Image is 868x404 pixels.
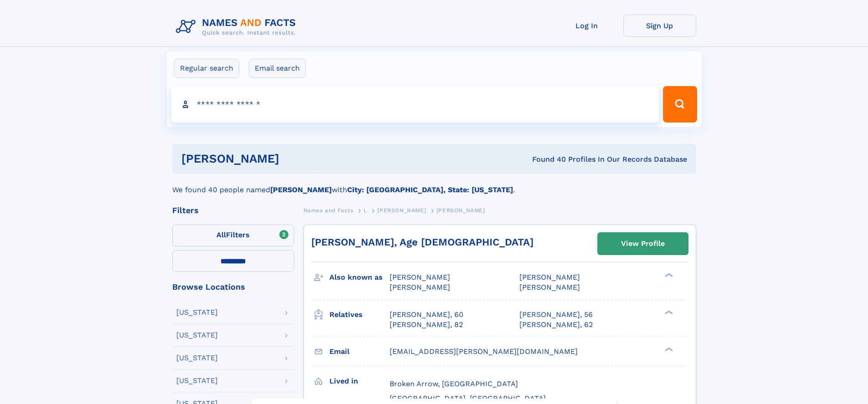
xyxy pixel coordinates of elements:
a: Log In [550,15,623,37]
b: [PERSON_NAME] [270,185,332,194]
button: Search Button [663,86,697,123]
img: Logo Names and Facts [172,15,303,39]
span: [PERSON_NAME] [377,207,426,214]
a: View Profile [598,233,688,255]
div: ❯ [663,272,673,278]
a: [PERSON_NAME], 56 [519,310,593,320]
div: Found 40 Profiles In Our Records Database [406,154,687,164]
div: ❯ [663,309,673,315]
label: Filters [172,225,294,246]
span: All [216,230,226,239]
div: [US_STATE] [176,332,218,339]
div: [US_STATE] [176,354,218,362]
a: Sign Up [623,15,696,37]
span: Broken Arrow, [GEOGRAPHIC_DATA] [390,379,518,388]
a: [PERSON_NAME], 82 [390,320,463,330]
h3: Also known as [329,270,390,285]
div: [US_STATE] [176,309,218,316]
span: L [364,207,367,214]
span: [PERSON_NAME] [390,273,450,281]
div: We found 40 people named with . [172,174,696,195]
div: Browse Locations [172,283,294,291]
a: [PERSON_NAME] [377,205,426,216]
input: search input [171,86,659,123]
a: [PERSON_NAME], 62 [519,320,593,330]
span: [EMAIL_ADDRESS][PERSON_NAME][DOMAIN_NAME] [390,347,578,356]
a: [PERSON_NAME], Age [DEMOGRAPHIC_DATA] [311,236,534,248]
span: [PERSON_NAME] [437,207,485,214]
span: [PERSON_NAME] [519,283,580,291]
div: View Profile [621,233,665,254]
a: [PERSON_NAME], 60 [390,310,463,320]
h3: Relatives [329,307,390,322]
h3: Lived in [329,373,390,389]
div: Filters [172,206,294,215]
div: ❯ [663,346,673,352]
label: Regular search [174,59,239,78]
label: Email search [249,59,306,78]
span: [PERSON_NAME] [519,273,580,281]
h1: [PERSON_NAME] [181,153,406,164]
b: City: [GEOGRAPHIC_DATA], State: [US_STATE] [347,185,513,194]
span: [GEOGRAPHIC_DATA], [GEOGRAPHIC_DATA] [390,394,546,403]
h3: Email [329,344,390,359]
span: [PERSON_NAME] [390,283,450,291]
a: L [364,205,367,216]
div: [US_STATE] [176,377,218,384]
a: Names and Facts [303,205,354,216]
